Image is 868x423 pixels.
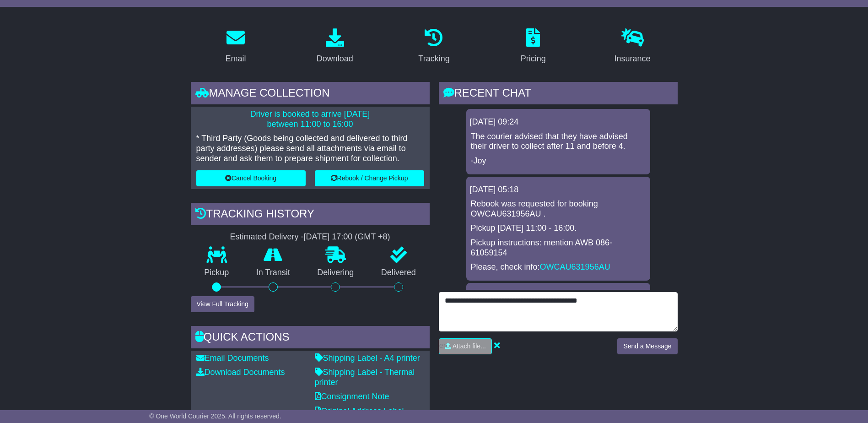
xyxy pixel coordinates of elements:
p: Delivered [367,268,430,278]
div: Download [317,53,353,65]
div: RECENT CHAT [439,82,678,107]
p: Delivering [304,268,368,278]
button: Send a Message [617,338,677,354]
div: Email [225,53,246,65]
button: Rebook / Change Pickup [315,170,424,186]
a: Tracking [412,25,455,68]
div: Pricing [521,53,546,65]
a: Download Documents [196,368,285,377]
a: Consignment Note [315,392,389,401]
a: Original Address Label [315,407,404,416]
p: Pickup [191,268,243,278]
a: OWCAU631956AU [540,262,610,271]
p: Rebook was requested for booking OWCAU631956AU . [471,199,646,219]
div: Manage collection [191,82,430,107]
div: [DATE] 17:00 (GMT +8) [304,232,390,242]
button: View Full Tracking [191,296,254,312]
a: Shipping Label - A4 printer [315,353,420,363]
a: Download [311,25,359,68]
a: Shipping Label - Thermal printer [315,368,415,387]
div: Tracking [418,53,449,65]
p: Pickup instructions: mention AWB 086-61059154 [471,238,646,258]
div: Insurance [615,53,651,65]
p: Please, check info: [471,262,646,272]
span: © One World Courier 2025. All rights reserved. [149,412,281,420]
a: Pricing [515,25,552,68]
p: -Joy [471,156,646,166]
button: Cancel Booking [196,170,306,186]
a: Email [219,25,252,68]
p: In Transit [243,268,304,278]
div: Tracking history [191,203,430,228]
div: [DATE] 05:18 [470,185,647,195]
p: Pickup [DATE] 11:00 - 16:00. [471,223,646,233]
a: Email Documents [196,353,269,363]
p: The courier advised that they have advised their driver to collect after 11 and before 4. [471,132,646,152]
div: [DATE] 09:24 [470,117,647,127]
div: Quick Actions [191,326,430,351]
p: * Third Party (Goods being collected and delivered to third party addresses) please send all atta... [196,134,424,163]
div: Estimated Delivery - [191,232,430,242]
a: Insurance [609,25,657,68]
p: Driver is booked to arrive [DATE] between 11:00 to 16:00 [196,109,424,129]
